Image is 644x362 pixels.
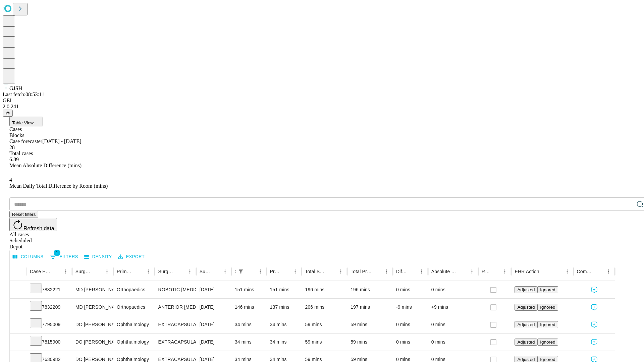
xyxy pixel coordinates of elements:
[540,322,555,327] span: Ignored
[200,269,210,274] div: Surgery Date
[9,144,15,150] span: 28
[517,340,535,345] span: Adjusted
[200,281,228,298] div: [DATE]
[594,267,604,276] button: Sort
[117,281,151,298] div: Orthopaedics
[9,138,42,144] span: Case forecaster
[305,334,344,351] div: 59 mins
[382,267,391,276] button: Menu
[540,357,555,362] span: Ignored
[281,267,290,276] button: Sort
[290,267,300,276] button: Menu
[211,267,220,276] button: Sort
[75,316,110,333] div: DO [PERSON_NAME]
[351,299,389,316] div: 197 mins
[270,269,281,274] div: Predicted In Room Duration
[491,267,500,276] button: Sort
[9,211,38,218] button: Reset filters
[270,281,299,298] div: 151 mins
[517,287,535,292] span: Adjusted
[9,163,82,168] span: Mean Absolute Difference (mins)
[537,286,558,293] button: Ignored
[396,334,425,351] div: 0 mins
[372,267,382,276] button: Sort
[305,316,344,333] div: 59 mins
[42,138,81,144] span: [DATE] - [DATE]
[9,183,108,189] span: Mean Daily Total Difference by Room (mins)
[30,281,69,298] div: 7832221
[256,267,265,276] button: Menu
[270,299,299,316] div: 137 mins
[515,286,537,293] button: Adjusted
[75,299,110,316] div: MD [PERSON_NAME] [PERSON_NAME] Md
[158,299,193,316] div: ANTERIOR [MEDICAL_DATA] TOTAL HIP
[482,269,490,274] div: Resolved in EHR
[246,267,256,276] button: Sort
[305,299,344,316] div: 206 mins
[3,98,641,104] div: GEI
[13,319,23,331] button: Expand
[604,267,613,276] button: Menu
[327,267,336,276] button: Sort
[13,337,23,348] button: Expand
[431,269,457,274] div: Absolute Difference
[5,111,10,116] span: @
[220,267,230,276] button: Menu
[408,267,417,276] button: Sort
[396,316,425,333] div: 0 mins
[517,322,535,327] span: Adjusted
[102,267,112,276] button: Menu
[30,299,69,316] div: 7832209
[83,252,114,262] button: Density
[537,339,558,346] button: Ignored
[134,267,144,276] button: Sort
[431,299,475,316] div: +9 mins
[540,340,555,345] span: Ignored
[235,334,263,351] div: 34 mins
[158,316,193,333] div: EXTRACAPSULAR CATARACT REMOVAL WITH [MEDICAL_DATA]
[158,334,193,351] div: EXTRACAPSULAR CATARACT REMOVAL WITH [MEDICAL_DATA]
[200,316,228,333] div: [DATE]
[75,334,110,351] div: DO [PERSON_NAME]
[30,316,69,333] div: 7795009
[500,267,509,276] button: Menu
[185,267,195,276] button: Menu
[351,281,389,298] div: 196 mins
[48,251,80,262] button: Show filters
[305,269,326,274] div: Total Scheduled Duration
[236,267,246,276] div: 1 active filter
[158,269,175,274] div: Surgery Name
[540,287,555,292] span: Ignored
[93,267,102,276] button: Sort
[537,321,558,328] button: Ignored
[577,269,594,274] div: Comments
[3,110,13,117] button: @
[9,85,22,91] span: GJSH
[200,334,228,351] div: [DATE]
[458,267,467,276] button: Sort
[200,299,228,316] div: [DATE]
[61,267,70,276] button: Menu
[351,334,389,351] div: 59 mins
[117,299,151,316] div: Orthopaedics
[9,150,33,156] span: Total cases
[75,281,110,298] div: MD [PERSON_NAME] [PERSON_NAME] Md
[75,269,92,274] div: Surgeon Name
[515,269,539,274] div: EHR Action
[30,334,69,351] div: 7815900
[351,316,389,333] div: 59 mins
[270,334,299,351] div: 34 mins
[116,252,146,262] button: Export
[515,339,537,346] button: Adjusted
[144,267,153,276] button: Menu
[540,267,549,276] button: Sort
[3,104,641,110] div: 2.0.241
[11,252,45,262] button: Select columns
[515,304,537,311] button: Adjusted
[30,269,51,274] div: Case Epic Id
[417,267,426,276] button: Menu
[158,281,193,298] div: ROBOTIC [MEDICAL_DATA] KNEE TOTAL
[396,299,425,316] div: -9 mins
[515,321,537,328] button: Adjusted
[305,281,344,298] div: 196 mins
